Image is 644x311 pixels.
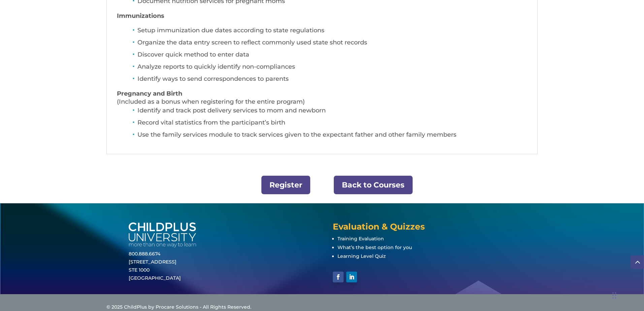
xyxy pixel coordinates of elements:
[137,74,527,87] li: Identify ways to send correspondences to parents
[137,50,527,62] li: Discover quick method to enter data
[337,244,412,250] a: What’s the best option for you
[137,38,527,50] li: Organize the data entry screen to reflect commonly used state shot records
[334,176,413,194] a: Back to Courses
[261,176,310,194] a: Register
[129,222,196,248] img: white-cpu-wordmark
[346,272,357,282] a: Follow on LinkedIn
[117,90,182,97] strong: Pregnancy and Birth
[129,259,181,281] a: [STREET_ADDRESS]STE 1000[GEOGRAPHIC_DATA]
[137,118,527,130] li: Record vital statistics from the participant’s birth
[333,222,515,234] h4: Evaluation & Quizzes
[117,12,164,20] strong: Immunizations
[137,130,527,142] li: Use the family services module to track services given to the expectant father and other family m...
[612,285,616,306] div: Drag
[137,62,527,74] li: Analyze reports to quickly identify non-compliances
[137,26,527,38] li: Setup immunization due dates according to state regulations
[337,236,384,242] a: Training Evaluation
[610,279,644,311] iframe: Chat Widget
[333,272,344,282] a: Follow on Facebook
[137,106,527,118] li: Identify and track post delivery services to mom and newborn
[129,251,160,257] a: 800.888.6674
[337,253,386,259] a: Learning Level Quiz
[117,90,527,106] p: (Included as a bonus when registering for the entire program)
